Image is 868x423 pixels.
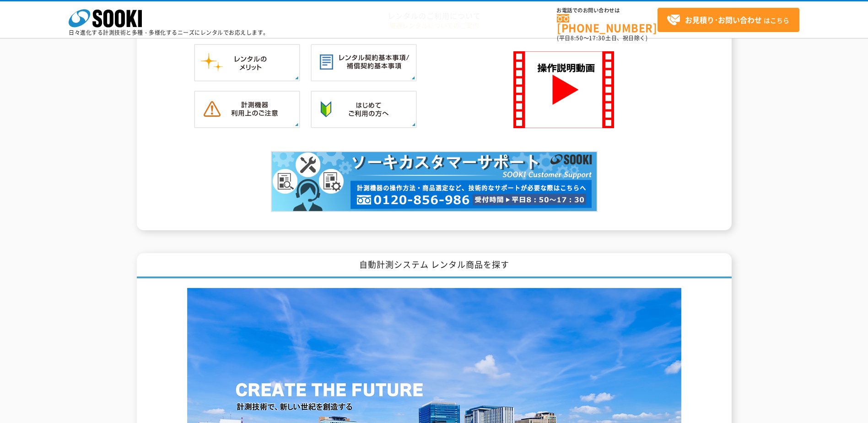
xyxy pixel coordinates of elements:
[194,91,300,128] img: 計測機器ご利用上のご注意
[311,91,417,128] img: はじめてご利用の方へ
[557,34,647,42] span: (平日 ～ 土日、祝日除く)
[311,119,417,127] a: はじめてご利用の方へ
[557,14,658,33] a: [PHONE_NUMBER]
[194,44,300,81] img: レンタルのメリット
[271,151,598,212] img: カスタマーサポート
[589,34,605,42] span: 17:30
[513,51,614,128] img: SOOKI 操作説明動画
[685,14,762,25] strong: お見積り･お問い合わせ
[571,34,583,42] span: 8:50
[557,8,658,13] span: お電話でのお問い合わせは
[311,72,417,81] a: レンタル契約基本事項／補償契約基本事項
[658,8,799,32] a: お見積り･お問い合わせはこちら
[69,30,269,35] p: 日々進化する計測技術と多種・多様化するニーズにレンタルでお応えします。
[194,72,300,81] a: レンタルのメリット
[311,44,417,81] img: レンタル契約基本事項／補償契約基本事項
[194,119,300,127] a: 計測機器ご利用上のご注意
[137,253,732,278] h1: 自動計測システム レンタル商品を探す
[667,13,789,27] span: はこちら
